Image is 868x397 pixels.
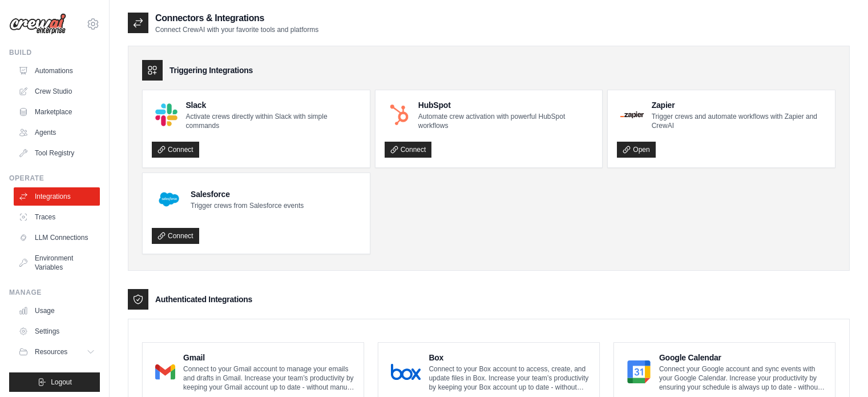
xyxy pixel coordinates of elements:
[155,294,252,305] h3: Authenticated Integrations
[418,99,594,111] h4: HubSpot
[429,352,590,363] h4: Box
[14,208,100,226] a: Traces
[9,48,100,57] div: Build
[152,228,199,244] a: Connect
[659,364,826,392] p: Connect your Google account and sync events with your Google Calendar. Increase your productivity...
[183,364,354,392] p: Connect to your Gmail account to manage your emails and drafts in Gmail. Increase your team’s pro...
[14,343,100,361] button: Resources
[14,82,100,101] a: Crew Studio
[418,112,594,130] p: Automate crew activation with powerful HubSpot workflows
[35,347,67,356] span: Resources
[14,228,100,247] a: LLM Connections
[659,352,826,363] h4: Google Calendar
[627,360,651,383] img: Google Calendar Logo
[9,13,66,35] img: Logo
[155,360,175,383] img: Gmail Logo
[155,25,318,34] p: Connect CrewAI with your favorite tools and platforms
[385,142,432,158] a: Connect
[51,378,72,387] span: Logout
[9,174,100,183] div: Operate
[14,103,100,121] a: Marketplace
[388,103,410,126] img: HubSpot Logo
[185,99,360,111] h4: Slack
[14,62,100,80] a: Automations
[155,103,177,126] img: Slack Logo
[9,372,100,392] button: Logout
[14,187,100,206] a: Integrations
[652,112,826,130] p: Trigger crews and automate workflows with Zapier and CrewAI
[14,302,100,320] a: Usage
[652,99,826,111] h4: Zapier
[155,11,318,25] h2: Connectors & Integrations
[620,111,643,118] img: Zapier Logo
[191,189,304,200] h4: Salesforce
[185,112,360,130] p: Activate crews directly within Slack with simple commands
[14,249,100,276] a: Environment Variables
[14,322,100,340] a: Settings
[14,123,100,142] a: Agents
[183,352,354,363] h4: Gmail
[152,142,199,158] a: Connect
[14,144,100,162] a: Tool Registry
[429,364,590,392] p: Connect to your Box account to access, create, and update files in Box. Increase your team’s prod...
[191,201,304,210] p: Trigger crews from Salesforce events
[169,65,253,76] h3: Triggering Integrations
[391,360,421,383] img: Box Logo
[617,142,655,158] a: Open
[155,186,183,213] img: Salesforce Logo
[9,288,100,297] div: Manage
